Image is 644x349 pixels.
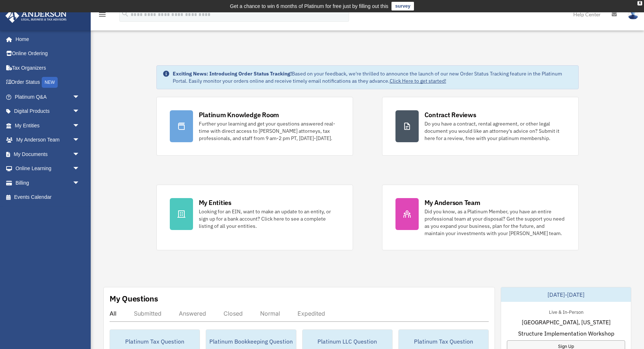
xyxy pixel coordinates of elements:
span: arrow_drop_down [73,176,87,190]
a: My Anderson Teamarrow_drop_down [5,133,91,147]
div: Expedited [298,310,325,317]
img: User Pic [628,9,639,20]
a: survey [391,2,414,11]
span: arrow_drop_down [73,133,87,148]
span: [GEOGRAPHIC_DATA], [US_STATE] [522,318,611,327]
div: Normal [260,310,280,317]
a: My Anderson Team Did you know, as a Platinum Member, you have an entire professional team at your... [382,185,579,250]
a: My Entitiesarrow_drop_down [5,118,91,133]
div: NEW [42,77,58,88]
span: arrow_drop_down [73,104,87,119]
div: My Questions [110,293,158,304]
div: Platinum Knowledge Room [199,110,279,119]
a: Digital Productsarrow_drop_down [5,104,91,119]
div: Did you know, as a Platinum Member, you have an entire professional team at your disposal? Get th... [424,208,565,237]
a: Online Ordering [5,46,91,61]
div: [DATE]-[DATE] [501,287,631,302]
div: close [637,1,642,5]
img: Anderson Advisors Platinum Portal [3,9,69,23]
div: My Entities [199,198,231,207]
a: Online Learningarrow_drop_down [5,161,91,176]
a: Contract Reviews Do you have a contract, rental agreement, or other legal document you would like... [382,97,579,156]
span: Structure Implementation Workshop [518,329,614,338]
span: arrow_drop_down [73,147,87,162]
div: My Anderson Team [424,198,480,207]
a: Home [5,32,87,46]
div: Based on your feedback, we're thrilled to announce the launch of our new Order Status Tracking fe... [173,70,573,85]
div: All [110,310,116,317]
div: Get a chance to win 6 months of Platinum for free just by filling out this [230,2,389,11]
div: Live & In-Person [543,308,589,315]
span: arrow_drop_down [73,118,87,133]
a: Platinum Knowledge Room Further your learning and get your questions answered real-time with dire... [156,97,353,156]
a: Events Calendar [5,190,91,205]
div: Answered [179,310,206,317]
a: My Documentsarrow_drop_down [5,147,91,161]
i: menu [98,10,107,19]
a: My Entities Looking for an EIN, want to make an update to an entity, or sign up for a bank accoun... [156,185,353,250]
a: Tax Organizers [5,61,91,75]
a: Click Here to get started! [390,78,446,84]
div: Contract Reviews [424,110,476,119]
i: search [121,10,129,18]
div: Closed [223,310,243,317]
div: Looking for an EIN, want to make an update to an entity, or sign up for a bank account? Click her... [199,208,340,230]
a: Platinum Q&Aarrow_drop_down [5,90,91,104]
div: Further your learning and get your questions answered real-time with direct access to [PERSON_NAM... [199,120,340,142]
strong: Exciting News: Introducing Order Status Tracking! [173,70,292,77]
div: Submitted [134,310,161,317]
a: menu [98,13,107,19]
a: Billingarrow_drop_down [5,176,91,190]
div: Do you have a contract, rental agreement, or other legal document you would like an attorney's ad... [424,120,565,142]
span: arrow_drop_down [73,90,87,104]
span: arrow_drop_down [73,161,87,176]
a: Order StatusNEW [5,75,91,90]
